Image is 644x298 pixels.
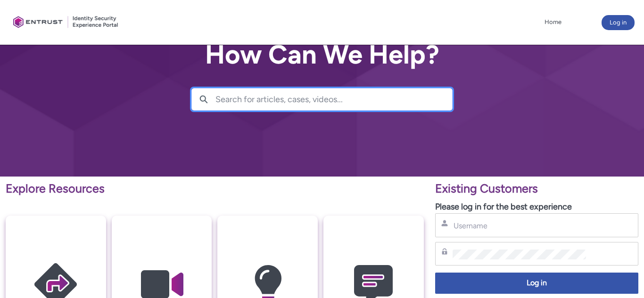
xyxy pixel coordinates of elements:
button: Log in [435,273,638,294]
p: Existing Customers [435,180,638,198]
h2: How Can We Help? [191,40,453,69]
input: Username [453,221,586,231]
p: Please log in for the best experience [435,201,638,213]
span: Log in [441,278,632,289]
button: Search [192,89,215,110]
input: Search for articles, cases, videos... [215,89,452,110]
p: Explore Resources [6,180,424,198]
button: Log in [602,15,635,30]
a: Home [542,15,564,29]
